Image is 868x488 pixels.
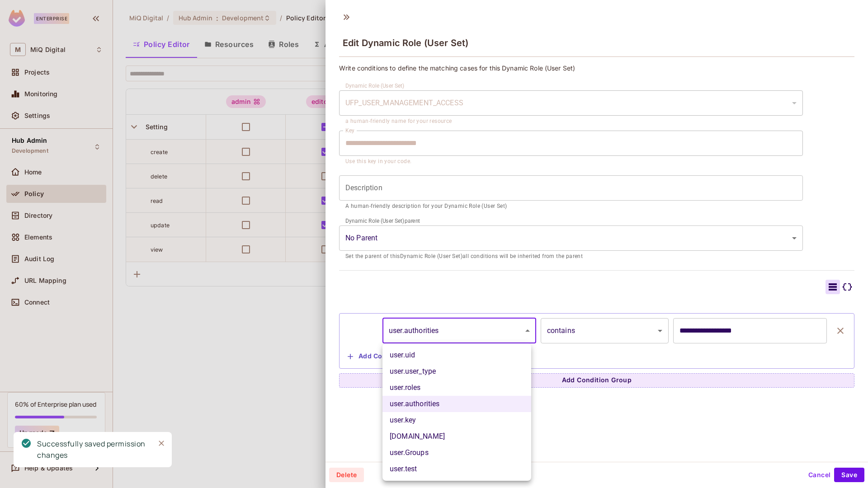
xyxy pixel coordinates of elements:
[382,396,531,412] li: user.authorities
[382,445,531,461] li: user.Groups
[382,461,531,477] li: user.test
[37,438,147,461] div: Successfully saved permission changes
[382,428,531,445] li: [DOMAIN_NAME]
[382,363,531,380] li: user.user_type
[382,347,531,363] li: user.uid
[382,380,531,396] li: user.roles
[155,436,168,450] button: Close
[382,412,531,428] li: user.key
